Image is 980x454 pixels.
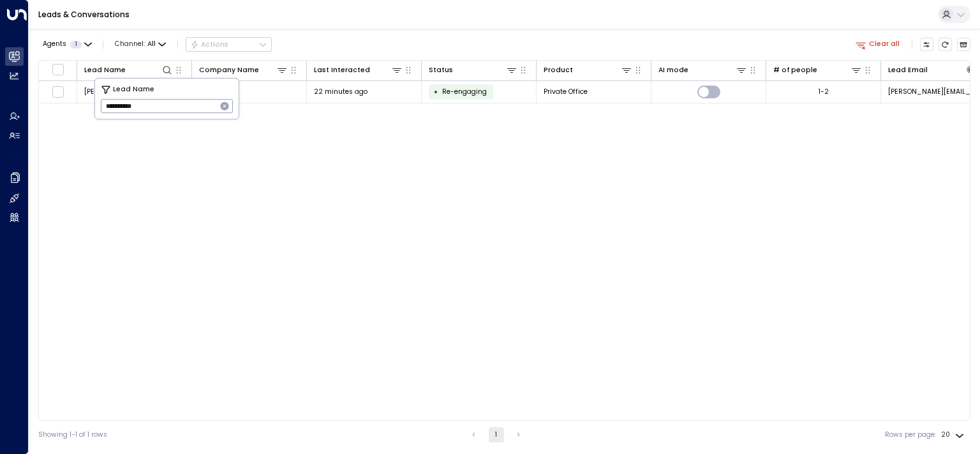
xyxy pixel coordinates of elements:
[434,84,438,100] div: •
[658,64,688,76] div: AI mode
[939,38,953,52] span: Refresh
[70,41,82,49] span: 1
[466,427,527,443] nav: pagination navigation
[111,38,170,51] button: Channel:All
[544,64,573,76] div: Product
[38,430,107,440] div: Showing 1-1 of 1 rows
[84,64,174,76] div: Lead Name
[314,64,403,76] div: Last Interacted
[38,9,130,20] a: Leads & Conversations
[84,64,126,76] div: Lead Name
[186,37,272,52] button: Actions
[888,64,977,76] div: Lead Email
[442,87,487,96] span: Custom
[314,64,370,76] div: Last Interacted
[658,64,748,76] div: AI mode
[852,38,904,51] button: Clear all
[489,427,504,443] button: page 1
[941,427,967,443] div: 20
[186,37,272,52] div: Button group with a nested menu
[544,87,588,96] span: Private Office
[52,86,64,98] span: Toggle select row
[773,64,817,76] div: # of people
[314,87,367,96] span: 22 minutes ago
[920,38,934,52] button: Customize
[199,64,288,76] div: Company Name
[199,64,259,76] div: Company Name
[819,87,829,96] div: 1-2
[84,87,140,96] span: maureen policano
[773,64,863,76] div: # of people
[147,40,156,48] span: All
[957,38,971,52] button: Archived Leads
[43,41,66,48] span: Agents
[544,64,633,76] div: Product
[52,63,64,75] span: Toggle select all
[888,64,928,76] div: Lead Email
[113,84,154,95] span: Lead Name
[429,64,453,76] div: Status
[429,64,518,76] div: Status
[885,430,936,440] label: Rows per page:
[190,40,229,49] div: Actions
[38,38,95,51] button: Agents1
[111,38,170,51] span: Channel:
